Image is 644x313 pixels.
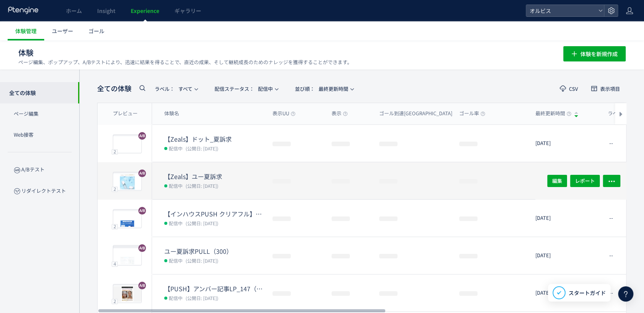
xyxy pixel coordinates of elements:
[131,7,159,15] span: Experience
[569,289,606,297] span: スタートガイド
[186,145,218,152] span: (公開日: [DATE])
[529,274,602,311] div: [DATE]
[15,27,37,35] span: 体験管理
[148,82,203,95] button: ラベル：すべて
[379,110,458,117] span: ゴール到達[GEOGRAPHIC_DATA]
[113,136,141,153] img: fc9dacf259fa478d5dc8458799a8ce281754472850372.jpeg
[164,247,266,256] dt: ユー夏訴求PULL（300）
[164,210,266,218] dt: 【インハウスPUSH クリアフル】夏訴求 211
[112,298,118,304] div: 2
[553,82,585,95] button: CSV
[164,135,266,144] dt: 【Zeals】ドット_夏訴求
[113,248,141,265] img: 334de135c628a3f780958d16351e08c51753873929224.jpeg
[155,85,175,92] span: ラベル：
[52,27,73,35] span: ユーザー
[112,261,118,266] div: 4
[288,82,359,95] button: 並び順：最終更新時間
[535,110,571,117] span: 最終更新時間
[66,7,82,15] span: ホーム
[164,110,179,117] span: 体験名
[529,162,602,199] div: [DATE]
[169,257,183,264] span: 配信中
[580,46,618,61] span: 体験を新規作成
[529,200,602,237] div: [DATE]
[585,82,626,95] button: 表示項目
[527,5,595,16] span: オルビス
[169,144,183,152] span: 配信中
[112,186,118,192] div: 2
[529,237,602,274] div: [DATE]
[600,86,620,91] span: 表示項目
[569,86,578,91] span: CSV
[113,110,138,117] span: プレビュー
[563,46,626,61] button: 体験を新規作成
[112,224,118,229] div: 2
[608,110,629,117] span: ラベル
[164,284,266,293] dt: 【PUSH】アンバー記事LP_147（口コミありなし）
[547,174,567,187] button: 編集
[112,149,118,154] div: 2
[215,85,254,92] span: 配信ステータス​：
[169,294,183,302] span: 配信中
[295,82,348,95] span: 最終更新時間
[215,82,273,95] span: 配信中
[332,110,348,117] span: 表示
[18,47,546,58] h1: 体験
[175,7,201,15] span: ギャラリー
[459,110,485,117] span: ゴール率
[113,285,141,303] img: c402fd8b98593c40163d866b4f4a13f01754463654498.jpeg
[208,82,284,95] button: 配信ステータス​：配信中
[88,27,104,35] span: ゴール
[186,182,218,189] span: (公開日: [DATE])
[113,173,141,190] img: c907e54416db144ba18275450211b12e1754468034477.jpeg
[529,125,602,162] div: [DATE]
[186,220,218,226] span: (公開日: [DATE])
[552,174,562,187] span: 編集
[18,59,352,66] p: ページ編集、ポップアップ、A/Bテストにより、迅速に結果を得ることで、直近の成果、そして継続成長のためのナレッジを獲得することができます。
[97,84,131,94] span: 全ての体験
[570,174,600,187] button: レポート
[97,7,115,15] span: Insight
[164,172,266,181] dt: 【Zeals】ユー夏訴求
[295,85,315,92] span: 並び順：
[169,182,183,189] span: 配信中
[186,295,218,301] span: (公開日: [DATE])
[575,174,595,187] span: レポート
[169,219,183,227] span: 配信中
[155,82,192,95] span: すべて
[186,257,218,264] span: (公開日: [DATE])
[272,110,295,117] span: 表示UU
[113,210,141,228] img: 03309b3bad8e034a038781ac9db503531754470848203.jpeg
